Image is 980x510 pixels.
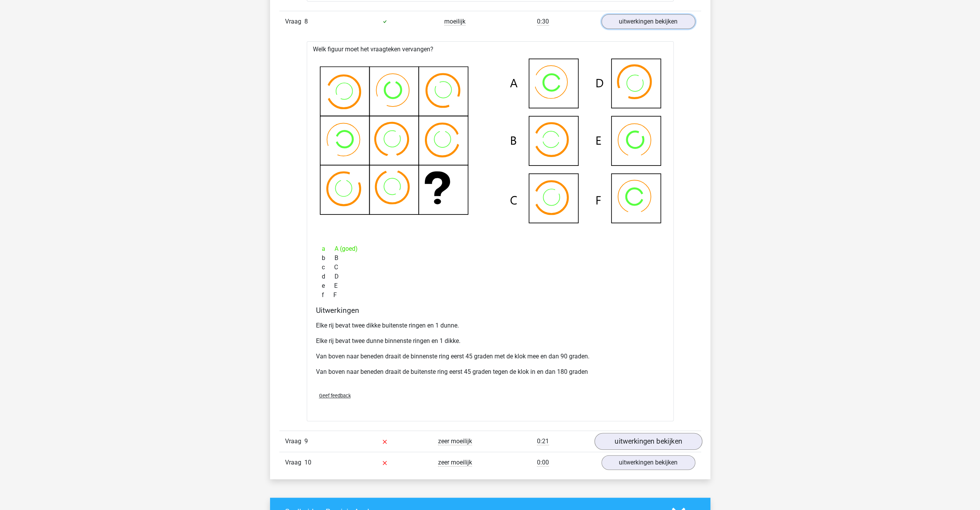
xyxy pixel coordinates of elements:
[316,321,664,330] p: Elke rij bevat twee dikke buitenste ringen en 1 dunne.
[601,455,695,470] a: uitwerkingen bekijken
[316,272,664,281] div: D
[316,336,664,346] p: Elke rij bevat twee dunne binnenste ringen en 1 dikke.
[304,18,308,25] span: 8
[285,437,304,446] span: Vraag
[304,437,308,445] span: 9
[537,437,549,445] span: 0:21
[316,263,664,272] div: C
[537,18,549,25] span: 0:30
[438,437,472,445] span: zeer moeilijk
[322,253,335,263] span: b
[316,306,664,315] h4: Uitwerkingen
[594,433,702,450] a: uitwerkingen bekijken
[316,244,664,253] div: A (goed)
[285,17,304,26] span: Vraag
[316,352,664,361] p: Van boven naar beneden draait de binnenste ring eerst 45 graden met de klok mee en dan 90 graden.
[322,244,335,253] span: a
[316,281,664,290] div: E
[601,14,695,29] a: uitwerkingen bekijken
[316,367,664,377] p: Van boven naar beneden draait de buitenste ring eerst 45 graden tegen de klok in en dan 180 graden
[322,290,333,300] span: f
[304,459,311,466] span: 10
[322,263,334,272] span: c
[438,459,472,466] span: zeer moeilijk
[537,459,549,466] span: 0:00
[285,458,304,467] span: Vraag
[322,281,334,290] span: e
[444,18,465,25] span: moeilijk
[319,393,351,399] span: Geef feedback
[316,290,664,300] div: F
[316,253,664,263] div: B
[307,41,674,422] div: Welk figuur moet het vraagteken vervangen?
[322,272,335,281] span: d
